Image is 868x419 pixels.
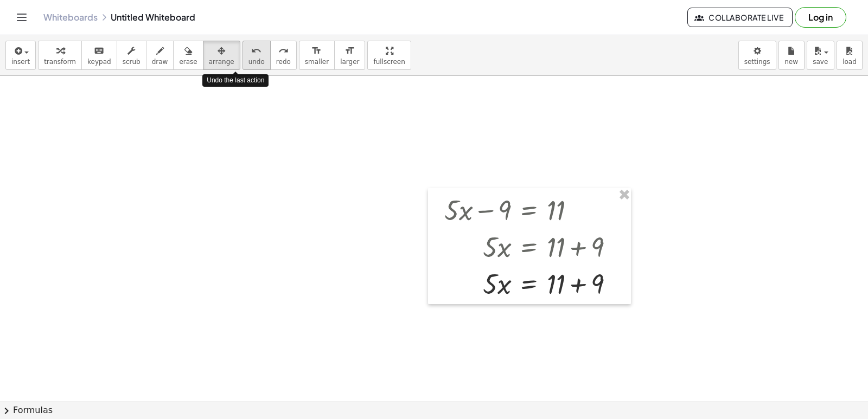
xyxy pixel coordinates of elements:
[843,58,857,66] span: load
[373,58,405,66] span: fullscreen
[270,41,297,70] button: redoredo
[94,44,104,57] i: keyboard
[807,41,834,70] button: save
[38,41,82,70] button: transform
[81,41,117,70] button: keyboardkeypad
[367,41,411,70] button: fullscreen
[276,58,291,66] span: redo
[334,41,365,70] button: format_sizelarger
[152,58,168,66] span: draw
[778,41,805,70] button: new
[44,58,76,66] span: transform
[146,41,174,70] button: draw
[209,58,234,66] span: arrange
[5,41,36,70] button: insert
[795,7,846,28] button: Log in
[813,58,828,66] span: save
[179,58,197,66] span: erase
[123,58,141,66] span: scrub
[738,41,776,70] button: settings
[117,41,146,70] button: scrub
[784,58,798,66] span: new
[687,8,793,27] button: Collaborate Live
[311,44,322,57] i: format_size
[242,41,271,70] button: undoundo
[744,58,770,66] span: settings
[43,12,98,23] a: Whiteboards
[344,44,355,57] i: format_size
[697,12,783,22] span: Collaborate Live
[173,41,203,70] button: erase
[87,58,111,66] span: keypad
[837,41,863,70] button: load
[13,9,30,26] button: Toggle navigation
[305,58,329,66] span: smaller
[202,74,269,87] div: Undo the last action
[248,58,265,66] span: undo
[299,41,335,70] button: format_sizesmaller
[340,58,359,66] span: larger
[11,58,30,66] span: insert
[278,44,289,57] i: redo
[251,44,261,57] i: undo
[203,41,240,70] button: arrange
